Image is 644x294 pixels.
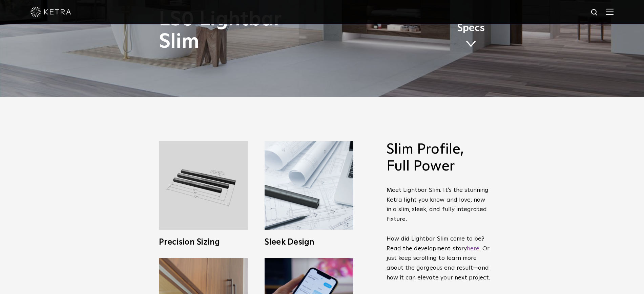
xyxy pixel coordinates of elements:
[467,246,479,252] a: here
[457,23,485,33] span: Specs
[159,141,248,230] img: L30_Custom_Length_Black-2
[606,8,614,15] img: Hamburger%20Nav.svg
[159,8,350,53] h1: LS0 Lightbar Slim
[30,7,71,17] img: ketra-logo-2019-white
[387,185,492,283] p: Meet Lightbar Slim. It’s the stunning Ketra light you know and love, now in a slim, sleek, and fu...
[265,238,353,246] h3: Sleek Design
[387,141,492,175] h2: Slim Profile, Full Power
[457,23,485,50] a: Specs
[265,141,353,230] img: L30_SlimProfile
[590,8,599,17] img: search icon
[159,238,248,246] h3: Precision Sizing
